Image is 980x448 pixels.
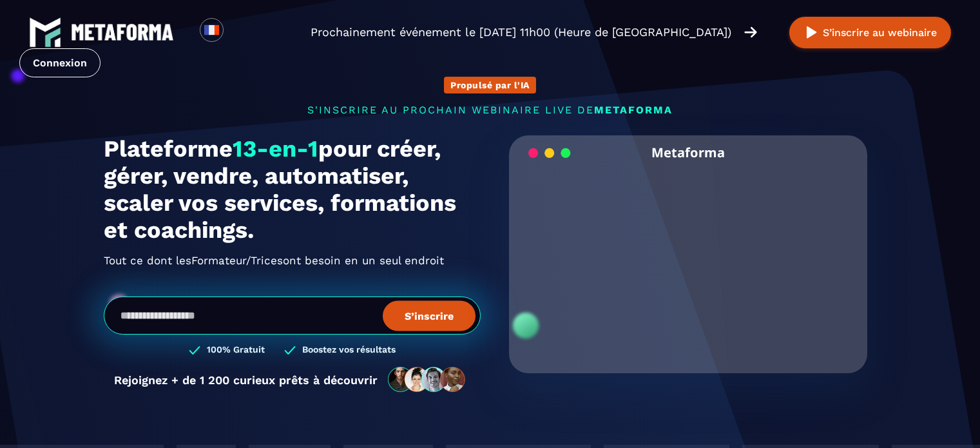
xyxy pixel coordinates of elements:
img: arrow-right [744,25,757,39]
h2: Metaforma [651,135,725,170]
span: 13-en-1 [233,135,318,162]
video: Your browser does not support the video tag. [519,170,858,339]
img: community-people [384,366,470,393]
img: play [803,24,820,41]
h3: Boostez vos résultats [302,344,396,356]
input: Search for option [235,24,244,40]
img: checked [189,344,200,356]
h3: 100% Gratuit [207,344,265,356]
h1: Plateforme pour créer, gérer, vendre, automatiser, scaler vos services, formations et coachings. [104,135,481,244]
button: S’inscrire au webinaire [789,17,951,48]
img: logo [71,24,174,41]
img: checked [284,344,296,356]
span: METAFORMA [594,104,673,116]
p: Prochainement événement le [DATE] 11h00 (Heure de [GEOGRAPHIC_DATA]) [311,23,731,41]
span: Formateur/Trices [191,250,283,271]
img: fr [204,22,220,38]
p: s'inscrire au prochain webinaire live de [104,104,877,116]
h2: Tout ce dont les ont besoin en un seul endroit [104,250,481,271]
div: Search for option [224,18,255,46]
p: Rejoignez + de 1 200 curieux prêts à découvrir [114,373,378,387]
a: Connexion [19,48,101,77]
img: loading [528,147,571,159]
img: logo [29,16,61,48]
button: S’inscrire [383,300,476,331]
